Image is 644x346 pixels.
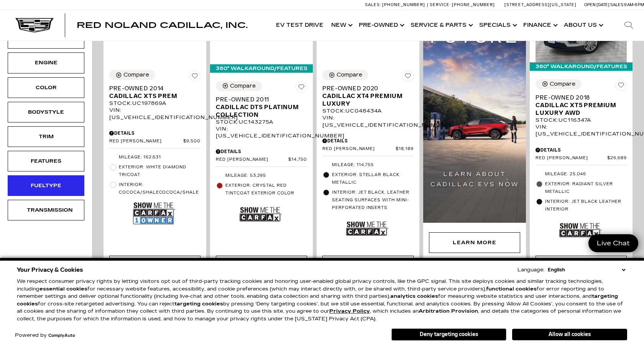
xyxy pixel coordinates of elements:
[607,155,627,161] span: $26,689
[296,81,307,96] button: Save Vehicle
[77,21,248,30] span: Red Noland Cadillac, Inc.
[216,119,307,126] div: Stock : UC143275A
[322,146,396,152] span: Red [PERSON_NAME]
[453,238,497,247] div: Learn More
[536,94,627,117] a: Pre-Owned 2018Cadillac XT5 Premium Luxury AWD
[322,85,408,92] span: Pre-Owned 2020
[109,256,200,285] div: Start Buying Process
[288,157,307,163] span: $14,750
[486,286,537,292] strong: functional cookies
[272,10,327,41] a: EV Test Drive
[216,157,307,163] a: Red [PERSON_NAME] $14,750
[183,139,200,144] span: $9,500
[123,72,149,78] div: Compare
[536,124,627,137] div: VIN: [US_VEHICLE_IDENTIFICATION_NUMBER]
[8,200,84,220] div: TransmissionTransmission
[407,10,475,41] a: Service & Parts
[39,286,87,292] strong: essential cookies
[322,85,414,108] a: Pre-Owned 2020Cadillac XT4 Premium Luxury
[322,108,414,114] div: Stock : UC048434A
[536,256,627,285] div: Start Buying Process
[174,301,223,307] strong: targeting cookies
[329,308,370,314] a: Privacy Policy
[216,96,307,119] a: Pre-Owned 2011Cadillac DTS Platinum Collection
[536,147,627,153] div: Pricing Details - Pre-Owned 2018 Cadillac XT5 Premium Luxury AWD
[8,151,84,171] div: FeaturesFeatures
[536,94,621,101] span: Pre-Owned 2018
[48,333,75,338] a: ComplyAuto
[210,64,313,73] div: 360° WalkAround/Features
[216,103,301,119] span: Cadillac DTS Platinum Collection
[365,3,427,7] a: Sales: [PHONE_NUMBER]
[536,169,627,179] li: Mileage: 25,046
[216,81,262,91] button: Compare Vehicle
[593,239,634,248] span: Live Chat
[545,198,627,213] span: Interior: Jet Black Leather Interior
[624,2,644,7] span: 9 AM-6 PM
[322,70,368,80] button: Compare Vehicle
[27,157,65,165] div: Features
[27,108,65,116] div: Bodystyle
[216,148,307,155] div: Pricing Details - Pre-Owned 2011 Cadillac DTS Platinum Collection
[430,2,451,7] span: Service:
[536,155,627,161] a: Red [PERSON_NAME] $26,689
[536,117,627,124] div: Stock : UC116347A
[615,79,627,94] button: Save Vehicle
[27,59,65,67] div: Engine
[133,199,175,227] img: Show Me the CARFAX 1-Owner Badge
[322,160,414,170] li: Mileage: 114,755
[109,107,200,121] div: VIN: [US_VEHICLE_IDENTIFICATION_NUMBER]
[475,10,519,41] a: Specials
[322,114,414,128] div: VIN: [US_VEHICLE_IDENTIFICATION_NUMBER]
[322,146,414,152] a: Red [PERSON_NAME] $18,189
[382,2,425,7] span: [PHONE_NUMBER]
[332,171,414,186] span: Exterior: Stellar Black Metallic
[17,278,627,323] p: We respect consumer privacy rights by letting visitors opt out of third-party tracking cookies an...
[216,171,307,181] li: Mileage: 53,295
[391,328,506,341] button: Deny targeting cookies
[27,181,65,190] div: Fueltype
[559,216,601,244] img: Show Me the CARFAX Badge
[8,102,84,122] div: BodystyleBodystyle
[429,232,520,253] div: Learn More
[109,139,183,144] span: Red [PERSON_NAME]
[230,83,256,90] div: Compare
[560,10,606,41] a: About Us
[396,146,414,152] span: $18,189
[337,72,362,78] div: Compare
[322,137,414,144] div: Pricing Details - Pre-Owned 2020 Cadillac XT4 Premium Luxury
[427,3,497,7] a: Service: [PHONE_NUMBER]
[17,264,83,275] span: Your Privacy & Cookies
[536,101,621,117] span: Cadillac XT5 Premium Luxury AWD
[546,266,627,274] select: Language Select
[530,62,632,71] div: 360° WalkAround/Features
[109,85,200,100] a: Pre-Owned 2014Cadillac XTS PREM
[545,180,627,196] span: Exterior: Radiant Silver Metallic
[8,52,84,73] div: EngineEngine
[109,92,195,100] span: Cadillac XTS PREM
[216,157,288,163] span: Red [PERSON_NAME]
[402,70,414,85] button: Save Vehicle
[216,256,307,285] div: Start Buying Process
[327,10,355,41] a: New
[225,182,307,197] span: Exterior: Crystal Red Tintcoat Exterior Color
[588,234,638,252] a: Live Chat
[109,139,200,144] a: Red [PERSON_NAME] $9,500
[17,293,618,307] strong: targeting cookies
[419,308,478,314] strong: Arbitration Provision
[27,132,65,141] div: Trim
[109,130,200,137] div: Pricing Details - Pre-Owned 2014 Cadillac XTS PREM
[109,100,200,107] div: Stock : UC197869A
[15,18,54,33] img: Cadillac Dark Logo with Cadillac White Text
[77,21,248,29] a: Red Noland Cadillac, Inc.
[27,206,65,214] div: Transmission
[8,77,84,98] div: ColorColor
[27,83,65,92] div: Color
[322,92,408,108] span: Cadillac XT4 Premium Luxury
[8,126,84,147] div: TrimTrim
[8,175,84,196] div: FueltypeFueltype
[346,215,388,243] img: Show Me the CARFAX Badge
[452,2,495,7] span: [PHONE_NUMBER]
